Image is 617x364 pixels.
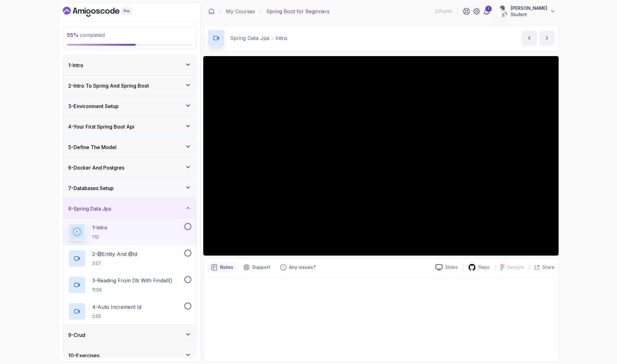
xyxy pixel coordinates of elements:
a: Dashboard [208,8,215,14]
button: previous content [522,31,537,46]
button: Share [529,264,555,270]
h3: 2 - Intro To Spring And Spring Boot [68,82,149,90]
h3: 4 - Your First Spring Boot Api [68,123,134,130]
button: Support button [240,262,274,272]
h3: 7 - Databases Setup [68,184,114,192]
iframe: chat widget [578,325,617,355]
a: My Courses [226,8,255,15]
p: 2:56 [92,313,141,320]
a: Dashboard [63,7,146,17]
p: 1:12 [92,234,107,240]
button: 8-Spring Data Jpa [63,199,196,219]
h3: 9 - Crud [68,331,85,339]
button: next content [539,31,555,46]
h3: 3 - Environment Setup [68,102,119,110]
iframe: 1 - Intro [203,56,559,256]
a: Repo [463,263,495,271]
button: 2-@Entity And @Id3:57 [68,250,191,267]
p: Intro [276,34,287,42]
button: 3-Reading From Db With Findall()11:06 [68,276,191,294]
p: 2 - @Entity And @Id [92,250,137,258]
button: 5-Define The Model [63,137,196,157]
button: 7-Databases Setup [63,178,196,198]
button: 4-Auto Increment Id2:56 [68,303,191,320]
p: Slides [445,264,458,270]
p: Designs [507,264,524,270]
a: Slides [430,264,463,271]
a: 1 [483,8,490,15]
p: Spring Data Jpa [230,34,269,42]
button: 9-Crud [63,325,196,345]
p: Notes [220,264,233,270]
button: Feedback button [276,262,319,272]
p: 3:57 [92,260,137,267]
p: Spring Boot for Beginners [266,8,329,15]
h3: 10 - Exercises [68,352,99,359]
button: 1-Intro1:12 [68,223,191,241]
button: notes button [207,262,237,272]
p: Any issues? [289,264,316,270]
p: 11:06 [92,287,172,293]
p: Share [542,264,555,270]
h3: 1 - Intro [68,61,83,69]
p: Student [511,11,547,18]
button: user profile image[PERSON_NAME]Student [495,5,556,18]
span: 55 % [67,32,79,38]
h3: 8 - Spring Data Jpa [68,205,111,212]
p: 3 - Reading From Db With Findall() [92,277,172,284]
p: Support [252,264,270,270]
p: Repo [478,264,490,270]
button: 4-Your First Spring Boot Api [63,117,196,137]
span: completed [67,32,105,38]
h3: 6 - Docker And Postgres [68,164,124,171]
button: 3-Environment Setup [63,96,196,116]
button: 1-Intro [63,55,196,75]
p: 22 Points [435,8,452,14]
p: 1 - Intro [92,224,107,231]
button: 6-Docker And Postgres [63,158,196,178]
h3: 5 - Define The Model [68,143,116,151]
div: 1 [485,6,492,12]
p: 4 - Auto Increment Id [92,303,141,311]
img: user profile image [496,5,508,17]
button: 2-Intro To Spring And Spring Boot [63,76,196,96]
p: [PERSON_NAME] [511,5,547,11]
